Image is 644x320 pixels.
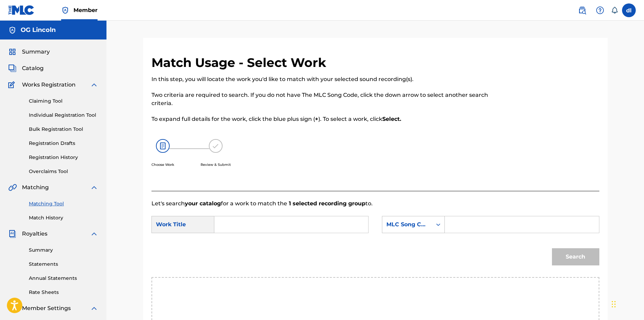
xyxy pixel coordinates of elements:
[315,116,318,122] strong: +
[29,289,98,296] a: Rate Sheets
[622,3,636,17] div: User Menu
[22,230,47,238] span: Royalties
[151,208,599,277] form: Search Form
[151,75,496,83] p: In this step, you will locate the work you'd like to match with your selected sound recording(s).
[151,91,496,107] p: Two criteria are required to search. If you do not have The MLC Song Code, click the down arrow t...
[29,140,98,147] a: Registration Drafts
[151,55,330,70] h2: Match Usage - Select Work
[21,26,56,34] h5: OG Lincoln
[596,6,604,14] img: help
[29,112,98,119] a: Individual Registration Tool
[22,304,71,312] span: Member Settings
[74,6,98,14] span: Member
[8,81,17,89] img: Works Registration
[29,247,98,254] a: Summary
[593,3,607,17] div: Help
[575,3,589,17] a: Public Search
[29,261,98,268] a: Statements
[90,304,98,312] img: expand
[29,126,98,133] a: Bulk Registration Tool
[29,168,98,175] a: Overclaims Tool
[61,6,69,14] img: Top Rightsholder
[29,98,98,105] a: Claiming Tool
[22,64,44,72] span: Catalog
[90,230,98,238] img: expand
[29,200,98,207] a: Matching Tool
[22,48,50,56] span: Summary
[90,183,98,192] img: expand
[151,162,174,167] p: Choose Work
[22,81,76,89] span: Works Registration
[151,199,599,208] p: Let's search for a work to match the to.
[382,116,401,122] strong: Select.
[8,26,16,34] img: Accounts
[287,200,365,207] strong: 1 selected recording group
[90,81,98,89] img: expand
[209,139,223,153] img: 173f8e8b57e69610e344.svg
[8,230,16,238] img: Royalties
[625,212,644,267] iframe: Resource Center
[611,7,618,14] div: Notifications
[8,64,44,72] a: CatalogCatalog
[610,287,644,320] iframe: Chat Widget
[8,48,16,56] img: Summary
[578,6,586,14] img: search
[29,275,98,282] a: Annual Statements
[22,183,49,192] span: Matching
[156,139,170,153] img: 26af456c4569493f7445.svg
[29,214,98,221] a: Match History
[8,183,17,192] img: Matching
[185,200,221,207] strong: your catalog
[8,5,35,15] img: MLC Logo
[29,154,98,161] a: Registration History
[386,220,428,229] div: MLC Song Code
[8,64,16,72] img: Catalog
[612,294,616,315] div: Drag
[8,48,50,56] a: SummarySummary
[151,115,496,123] p: To expand full details for the work, click the blue plus sign ( ). To select a work, click
[201,162,231,167] p: Review & Submit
